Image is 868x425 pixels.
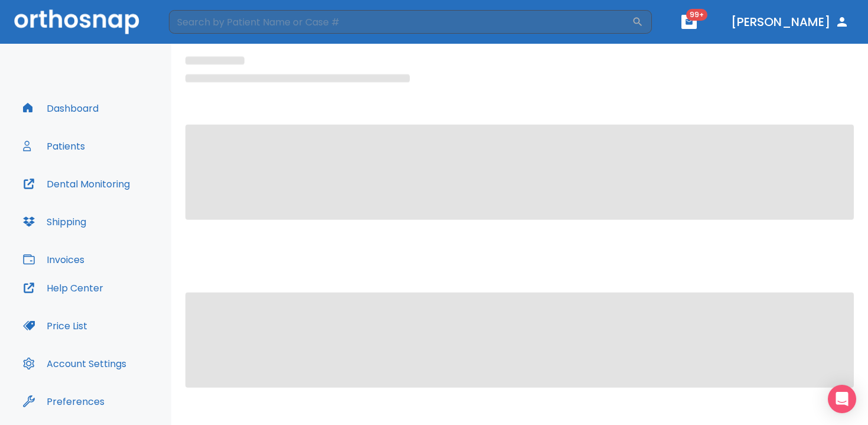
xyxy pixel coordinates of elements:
[16,387,112,416] button: Preferences
[16,207,93,236] button: Shipping
[16,245,92,274] button: Invoices
[14,9,139,34] img: Orthosnap
[828,385,856,413] div: Open Intercom Messenger
[16,94,106,122] button: Dashboard
[169,10,632,34] input: Search by Patient Name or Case #
[16,274,110,302] button: Help Center
[16,170,137,198] button: Dental Monitoring
[686,9,707,21] span: 99+
[16,132,92,160] button: Patients
[16,349,133,378] button: Account Settings
[16,312,94,340] button: Price List
[726,11,854,33] button: [PERSON_NAME]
